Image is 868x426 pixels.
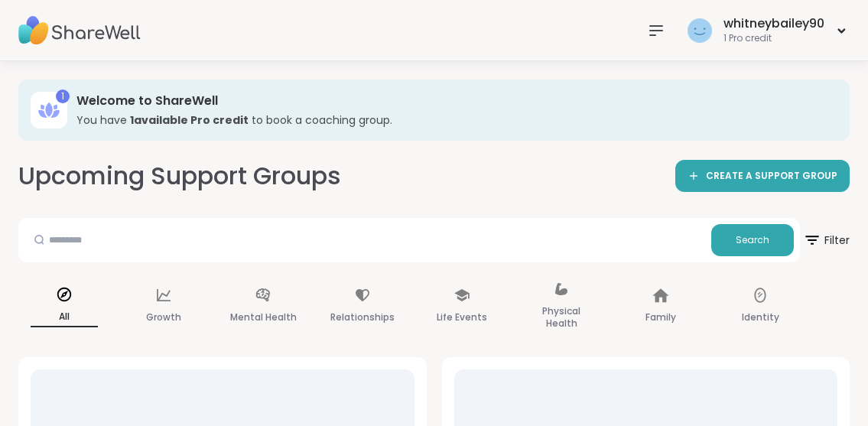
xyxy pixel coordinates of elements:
span: CREATE A SUPPORT GROUP [706,170,837,183]
img: whitneybailey90 [688,18,712,43]
span: Search [736,233,769,247]
p: Growth [146,308,181,327]
span: Filter [803,222,850,259]
div: whitneybailey90 [723,15,824,32]
div: 1 [56,89,70,103]
b: 1 available Pro credit [130,112,249,128]
h2: Upcoming Support Groups [18,159,341,193]
h3: You have to book a coaching group. [76,112,828,128]
h3: Welcome to ShareWell [76,93,828,109]
div: 1 Pro credit [723,32,824,45]
p: Life Events [437,308,487,327]
p: All [31,307,98,327]
p: Family [645,308,676,327]
p: Physical Health [528,302,595,333]
button: Search [711,224,794,256]
p: Mental Health [230,308,297,327]
button: Filter [803,218,850,262]
p: Identity [742,308,779,327]
img: ShareWell Nav Logo [18,4,141,57]
a: CREATE A SUPPORT GROUP [675,160,850,192]
p: Relationships [330,308,395,327]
